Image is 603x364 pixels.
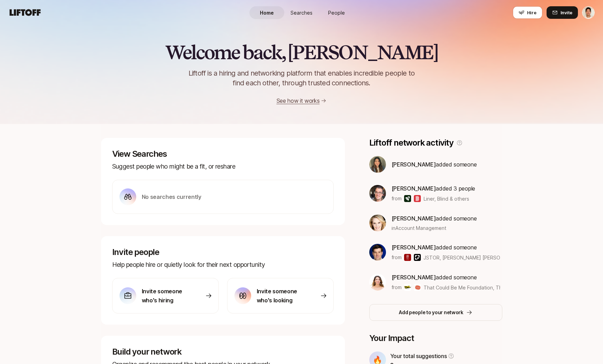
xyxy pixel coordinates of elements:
[513,6,542,19] button: Hire
[399,308,463,317] p: Add people to your network
[369,274,386,291] img: 8d0482ca_1812_4c98_b136_83a29d302753.jpg
[328,9,345,16] span: People
[392,194,402,203] p: from
[277,97,320,104] a: See how it works
[112,347,334,357] p: Build your network
[392,224,446,232] span: in Account Management
[392,161,436,168] span: [PERSON_NAME]
[392,244,436,251] span: [PERSON_NAME]
[112,162,334,171] p: Suggest people who might be a fit, or reshare
[369,304,502,321] button: Add people to your network
[582,6,595,19] button: Jeremy Chen
[177,68,426,88] p: Liftoff is a hiring and networking platform that enables incredible people to find each other, th...
[414,254,421,261] img: Kleiner Perkins
[284,6,319,19] a: Searches
[291,9,312,16] span: Searches
[249,6,284,19] a: Home
[392,274,436,281] span: [PERSON_NAME]
[392,215,436,222] span: [PERSON_NAME]
[424,195,469,202] span: Liner, Blind & others
[392,283,402,292] p: from
[257,287,306,305] p: Invite someone who's looking
[112,260,334,270] p: Help people hire or quietly look for their next opportunity
[392,214,477,223] p: added someone
[319,6,354,19] a: People
[369,156,386,173] img: e6e914e0_4068_4287_bee2_de76e676be9e.jpg
[369,333,502,343] p: Your Impact
[369,244,386,261] img: ACg8ocID61EeImf-rSe600XU3FvR_PMxysu5FXBpP-R3D0pyaH3u7LjRgQ=s160-c
[392,243,501,252] p: added someone
[392,185,436,192] span: [PERSON_NAME]
[527,9,536,16] span: Hire
[369,138,454,148] p: Liftoff network activity
[142,287,191,305] p: Invite someone who's hiring
[165,42,438,63] h2: Welcome back, [PERSON_NAME]
[404,284,411,291] img: That Could Be Me Foundation
[392,184,475,193] p: added 3 people
[142,192,201,201] p: No searches currently
[424,285,565,291] span: That Could Be Me Foundation, The Persona Project & others
[392,273,501,282] p: added someone
[392,160,477,169] p: added someone
[547,6,578,19] button: Invite
[390,351,447,361] p: Your total suggestions
[424,254,500,261] span: JSTOR, [PERSON_NAME] [PERSON_NAME] & others
[404,254,411,261] img: JSTOR
[112,149,334,159] p: View Searches
[112,247,334,257] p: Invite people
[260,9,274,16] span: Home
[582,7,594,18] img: Jeremy Chen
[369,215,386,231] img: ACg8ocI_8DTT4116_vNVBsHJ577RfOcB9F4L8XkPMI2uLO_6Hnz799oq=s160-c
[392,253,402,262] p: from
[414,195,421,202] img: Blind
[561,9,572,16] span: Invite
[414,284,421,291] img: The Persona Project
[369,185,386,202] img: c551205c_2ef0_4c80_93eb_6f7da1791649.jpg
[404,195,411,202] img: Liner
